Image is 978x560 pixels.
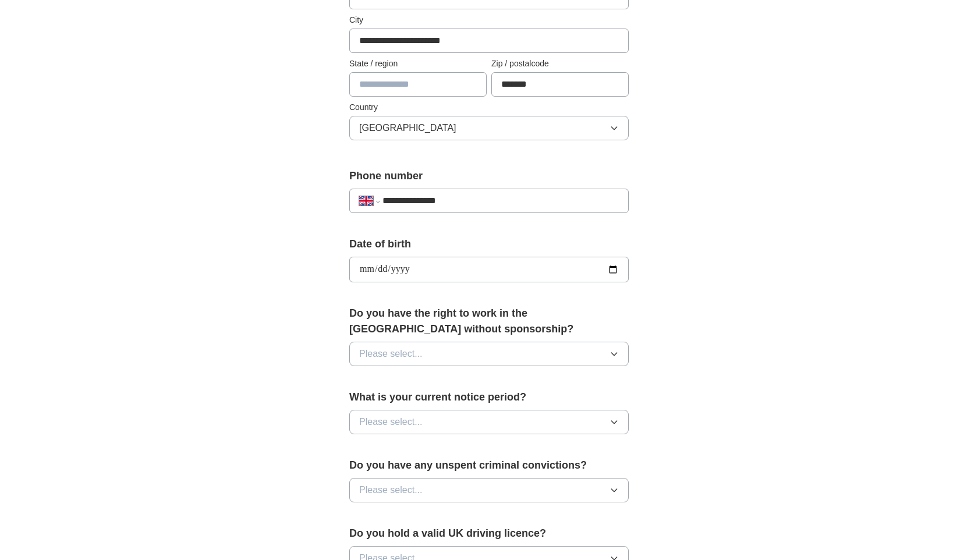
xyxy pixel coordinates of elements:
[349,58,487,70] label: State / region
[349,116,629,140] button: [GEOGRAPHIC_DATA]
[349,306,629,337] label: Do you have the right to work in the [GEOGRAPHIC_DATA] without sponsorship?
[359,347,423,361] span: Please select...
[349,236,629,252] label: Date of birth
[359,121,456,135] span: [GEOGRAPHIC_DATA]
[349,526,629,541] label: Do you hold a valid UK driving licence?
[349,101,629,114] label: Country
[349,410,629,434] button: Please select...
[349,14,629,26] label: City
[349,389,629,405] label: What is your current notice period?
[349,458,629,473] label: Do you have any unspent criminal convictions?
[349,168,629,184] label: Phone number
[349,478,629,502] button: Please select...
[359,483,423,497] span: Please select...
[491,58,629,70] label: Zip / postalcode
[359,415,423,429] span: Please select...
[349,342,629,366] button: Please select...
